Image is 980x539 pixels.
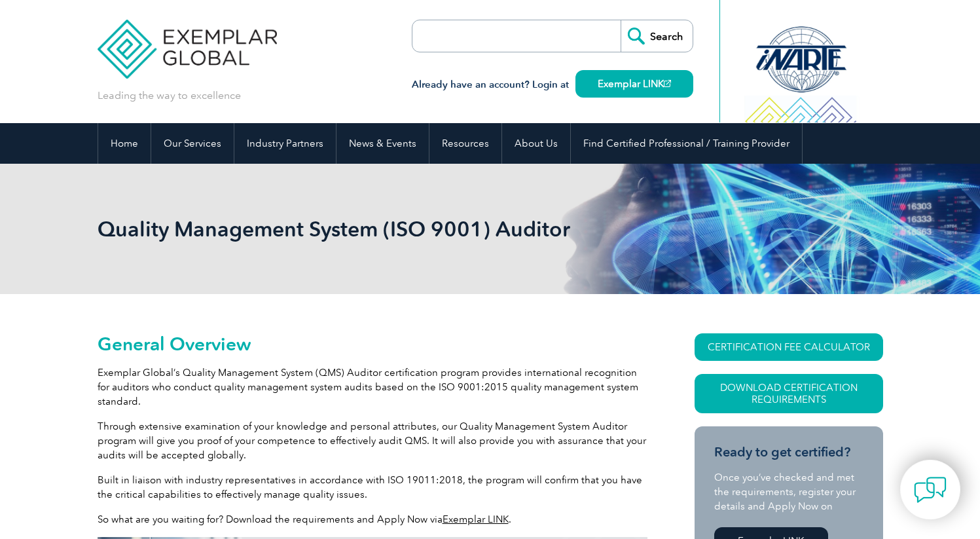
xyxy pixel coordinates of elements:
a: Industry Partners [234,123,336,164]
h2: General Overview [98,333,647,354]
a: Exemplar LINK [443,513,509,525]
h3: Already have an account? Login at [412,77,693,93]
a: CERTIFICATION FEE CALCULATOR [695,333,883,361]
h3: Ready to get certified? [714,444,863,460]
a: Resources [429,123,501,164]
a: Exemplar LINK [575,70,693,98]
p: Leading the way to excellence [98,88,241,103]
a: Home [98,123,151,164]
p: Once you’ve checked and met the requirements, register your details and Apply Now on [714,470,863,513]
a: Download Certification Requirements [695,374,883,413]
a: About Us [502,123,570,164]
p: Through extensive examination of your knowledge and personal attributes, our Quality Management S... [98,419,647,462]
h1: Quality Management System (ISO 9001) Auditor [98,216,600,242]
a: News & Events [336,123,429,164]
p: Built in liaison with industry representatives in accordance with ISO 19011:2018, the program wil... [98,473,647,502]
a: Find Certified Professional / Training Provider [571,123,802,164]
a: Our Services [151,123,234,164]
input: Search [621,20,693,52]
p: So what are you waiting for? Download the requirements and Apply Now via . [98,512,647,527]
img: open_square.png [664,80,671,87]
img: contact-chat.png [914,474,947,506]
p: Exemplar Global’s Quality Management System (QMS) Auditor certification program provides internat... [98,365,647,409]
